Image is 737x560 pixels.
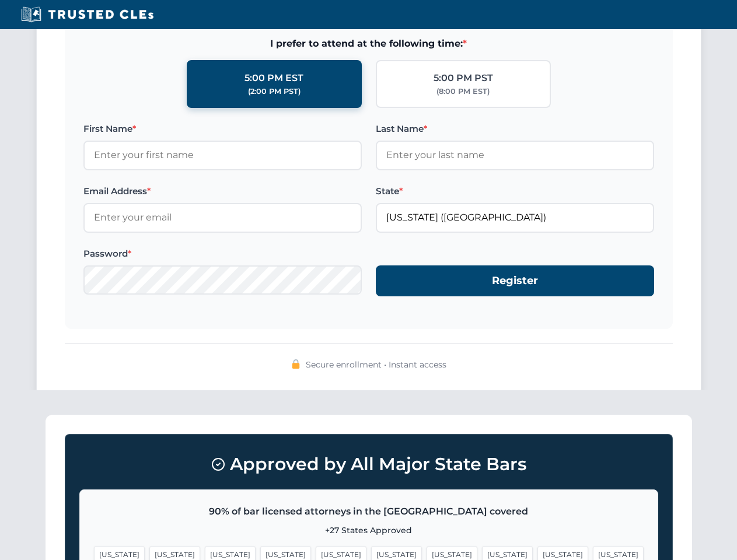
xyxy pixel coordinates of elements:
[376,203,654,232] input: Florida (FL)
[83,247,362,261] label: Password
[94,504,644,519] p: 90% of bar licensed attorneys in the [GEOGRAPHIC_DATA] covered
[83,36,654,51] span: I prefer to attend at the following time:
[291,359,301,369] img: 🔒
[18,6,157,23] img: Trusted CLEs
[94,524,644,537] p: +27 States Approved
[79,449,658,480] h3: Approved by All Major State Bars
[83,203,362,232] input: Enter your email
[83,184,362,198] label: Email Address
[83,122,362,136] label: First Name
[434,71,493,86] div: 5:00 PM PST
[244,71,303,86] div: 5:00 PM EST
[376,122,654,136] label: Last Name
[376,184,654,198] label: State
[248,86,301,97] div: (2:00 PM PST)
[306,358,446,371] span: Secure enrollment • Instant access
[83,141,362,170] input: Enter your first name
[436,86,490,97] div: (8:00 PM EST)
[376,141,654,170] input: Enter your last name
[376,265,654,296] button: Register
